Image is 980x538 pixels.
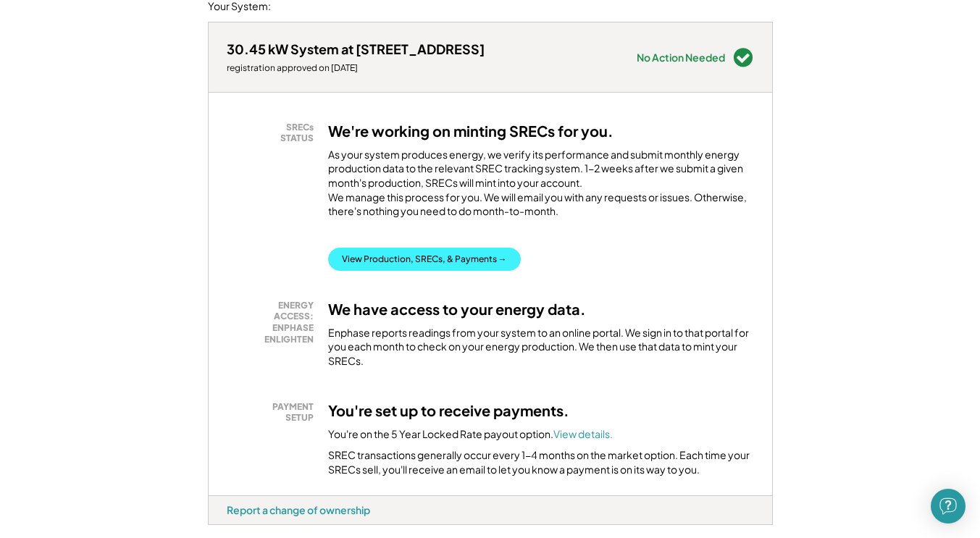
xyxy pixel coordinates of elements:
[328,448,754,476] div: SREC transactions generally occur every 1-4 months on the market option. Each time your SRECs sel...
[328,427,613,442] div: You're on the 5 Year Locked Rate payout option.
[234,401,314,424] div: PAYMENT SETUP
[637,52,725,62] div: No Action Needed
[328,148,754,226] div: As your system produces energy, we verify its performance and submit monthly energy production da...
[234,300,314,345] div: ENERGY ACCESS: ENPHASE ENLIGHTEN
[328,122,613,140] h3: We're working on minting SRECs for you.
[328,401,569,420] h3: You're set up to receive payments.
[227,41,485,57] div: 30.45 kW System at [STREET_ADDRESS]
[553,427,613,440] a: View details.
[234,122,314,144] div: SRECs STATUS
[227,62,485,74] div: registration approved on [DATE]
[328,248,521,271] button: View Production, SRECs, & Payments →
[208,525,262,531] div: wrvm0oqg - VA Distributed
[328,326,754,369] div: Enphase reports readings from your system to an online portal. We sign in to that portal for you ...
[328,300,586,319] h3: We have access to your energy data.
[931,489,966,524] div: Open Intercom Messenger
[227,503,370,516] div: Report a change of ownership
